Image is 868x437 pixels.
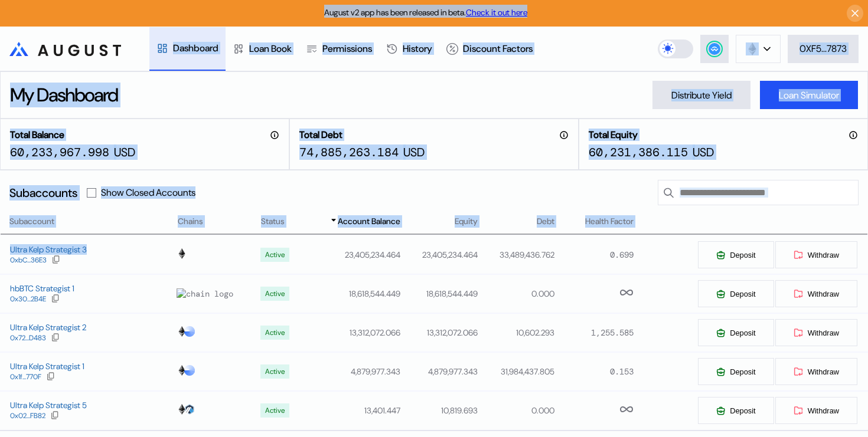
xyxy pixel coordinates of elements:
[401,235,478,274] td: 23,405,234.464
[178,215,203,228] span: Chains
[775,241,858,269] button: Withdraw
[775,280,858,308] button: Withdraw
[226,27,299,71] a: Loan Book
[401,352,478,391] td: 4,879,977.343
[338,215,400,228] span: Account Balance
[299,129,342,141] h2: Total Debt
[322,42,372,55] div: Permissions
[184,365,195,376] img: chain logo
[299,27,379,71] a: Permissions
[324,7,527,18] span: August v2 app has been released in beta.
[730,406,755,415] span: Deposit
[184,404,195,415] img: chain logo
[401,313,478,352] td: 13,312,072.066
[302,391,401,430] td: 13,401.447
[9,215,54,228] span: Subaccount
[478,313,555,352] td: 10,602.293
[184,326,195,337] img: chain logo
[265,328,285,337] div: Active
[478,274,555,313] td: 0.000
[9,185,77,201] div: Subaccounts
[730,367,755,376] span: Deposit
[478,352,555,391] td: 31,984,437.805
[808,251,839,259] span: Withdraw
[265,251,285,259] div: Active
[10,400,87,410] div: Ultra Kelp Strategist 5
[439,27,540,71] a: Discount Factors
[177,288,233,299] img: chain logo
[808,406,839,415] span: Withdraw
[730,290,755,298] span: Deposit
[265,406,285,415] div: Active
[808,367,839,376] span: Withdraw
[379,27,439,71] a: History
[463,42,533,55] div: Discount Factors
[775,357,858,386] button: Withdraw
[249,42,292,55] div: Loan Book
[736,35,781,63] button: chain logo
[10,322,86,333] div: Ultra Kelp Strategist 2
[808,328,839,337] span: Withdraw
[10,129,64,141] h2: Total Balance
[302,313,401,352] td: 13,312,072.066
[10,412,45,420] div: 0x02...FB82
[555,352,634,391] td: 0.153
[800,42,847,55] div: 0XF5...7873
[401,391,478,430] td: 10,819.693
[261,215,285,228] span: Status
[537,215,554,228] span: Debt
[265,290,285,298] div: Active
[10,256,47,264] div: 0xbC...36E3
[403,144,425,160] div: USD
[589,144,688,160] div: 60,231,386.115
[693,144,714,160] div: USD
[403,42,432,55] div: History
[10,334,46,342] div: 0x72...D483
[10,373,41,381] div: 0x1f...770F
[478,235,555,274] td: 33,489,436.762
[299,144,399,160] div: 74,885,263.184
[401,274,478,313] td: 18,618,544.449
[779,89,839,101] div: Loan Simulator
[555,313,634,352] td: 1,255.585
[302,274,401,313] td: 18,618,544.449
[478,391,555,430] td: 0.000
[730,251,755,259] span: Deposit
[101,186,195,199] label: Show Closed Accounts
[697,280,774,308] button: Deposit
[697,357,774,386] button: Deposit
[775,396,858,425] button: Withdraw
[177,404,187,415] img: chain logo
[697,396,774,425] button: Deposit
[671,89,732,101] div: Distribute Yield
[652,81,750,109] button: Distribute Yield
[775,318,858,347] button: Withdraw
[589,129,638,141] h2: Total Equity
[697,241,774,269] button: Deposit
[730,328,755,337] span: Deposit
[265,367,285,376] div: Active
[746,42,759,55] img: chain logo
[788,35,859,63] button: 0XF5...7873
[177,326,187,337] img: chain logo
[555,235,634,274] td: 0.699
[177,365,187,376] img: chain logo
[585,215,634,228] span: Health Factor
[149,27,226,71] a: Dashboard
[10,83,118,107] div: My Dashboard
[302,235,401,274] td: 23,405,234.464
[10,144,109,160] div: 60,233,967.998
[697,318,774,347] button: Deposit
[173,42,218,54] div: Dashboard
[10,283,74,294] div: hbBTC Strategist 1
[302,352,401,391] td: 4,879,977.343
[466,7,527,18] a: Check it out here
[10,361,84,372] div: Ultra Kelp Strategist 1
[760,81,858,109] button: Loan Simulator
[10,244,87,255] div: Ultra Kelp Strategist 3
[10,295,46,303] div: 0x30...2B4E
[177,248,187,259] img: chain logo
[114,144,135,160] div: USD
[808,290,839,298] span: Withdraw
[455,215,478,228] span: Equity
